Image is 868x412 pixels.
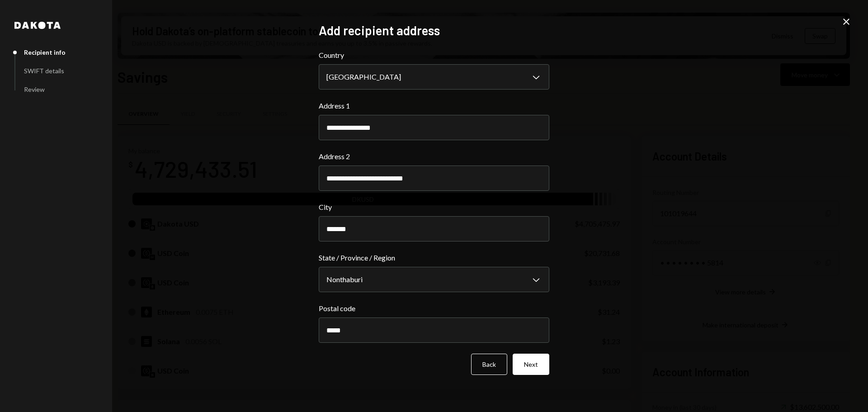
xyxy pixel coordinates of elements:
button: State / Province / Region [319,267,549,292]
h2: Add recipient address [319,22,549,39]
label: Postal code [319,303,549,314]
button: Country [319,64,549,90]
label: Address 1 [319,100,549,111]
label: State / Province / Region [319,252,549,263]
div: SWIFT details [24,67,64,75]
label: Address 2 [319,151,549,162]
label: City [319,202,549,213]
button: Next [513,354,549,375]
div: Recipient info [24,48,66,56]
div: Review [24,85,45,93]
label: Country [319,50,549,61]
button: Back [471,354,507,375]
